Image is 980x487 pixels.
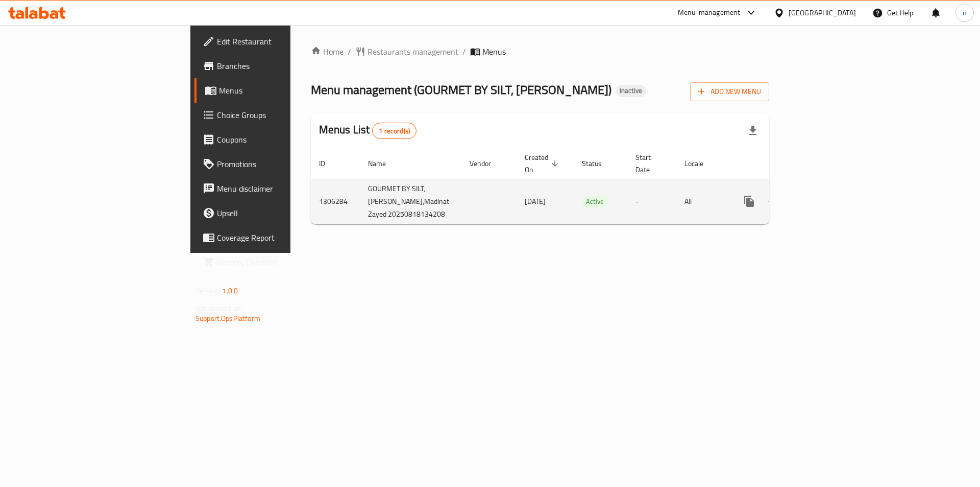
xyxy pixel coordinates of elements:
div: Active [582,196,608,208]
a: Grocery Checklist [194,250,354,274]
a: Support.OpsPlatform [195,312,260,325]
span: [DATE] [525,195,546,208]
span: Name [368,157,399,170]
button: more [737,189,762,214]
th: Actions [729,148,843,179]
a: Upsell [194,201,354,225]
a: Coupons [194,127,354,152]
span: Menus [219,84,346,97]
button: Change Status [762,189,786,214]
span: Start Date [635,151,664,176]
div: [GEOGRAPHIC_DATA] [789,7,856,18]
div: Inactive [616,85,646,97]
span: Menus [482,45,506,58]
a: Restaurants management [355,45,458,58]
span: n [963,7,967,18]
nav: breadcrumb [311,45,769,58]
a: Branches [194,54,354,78]
table: enhanced table [311,148,843,224]
span: Coverage Report [217,231,346,244]
span: Created On [525,151,561,176]
span: Promotions [217,158,346,170]
span: 1.0.0 [222,284,238,297]
a: Menu disclaimer [194,176,354,201]
span: Vendor [470,157,504,170]
td: All [676,179,729,224]
span: Coupons [217,133,346,146]
a: Choice Groups [194,103,354,127]
span: Restaurants management [367,45,458,58]
span: Version: [195,284,220,297]
span: Locale [684,157,717,170]
span: Get support on: [195,302,242,315]
td: GOURMET BY SILT, [PERSON_NAME],Madinat Zayed 20250818134208 [360,179,461,224]
span: Status [582,157,615,170]
h2: Menus List [319,122,416,139]
a: Edit Restaurant [194,29,354,54]
span: 1 record(s) [373,126,416,136]
span: Menu management ( GOURMET BY SILT, [PERSON_NAME] ) [311,78,611,101]
span: Active [582,196,608,207]
span: Menu disclaimer [217,182,346,195]
div: Export file [741,119,765,143]
span: Branches [217,60,346,72]
span: Choice Groups [217,109,346,121]
li: / [462,45,466,58]
span: Grocery Checklist [217,256,346,268]
div: Menu-management [678,7,741,19]
button: Add New Menu [690,82,769,101]
a: Promotions [194,152,354,176]
td: - [627,179,676,224]
a: Coverage Report [194,225,354,250]
span: ID [319,157,338,170]
span: Inactive [616,86,646,95]
span: Upsell [217,207,346,219]
span: Add New Menu [698,85,761,98]
span: Edit Restaurant [217,35,346,48]
a: Menus [194,78,354,103]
